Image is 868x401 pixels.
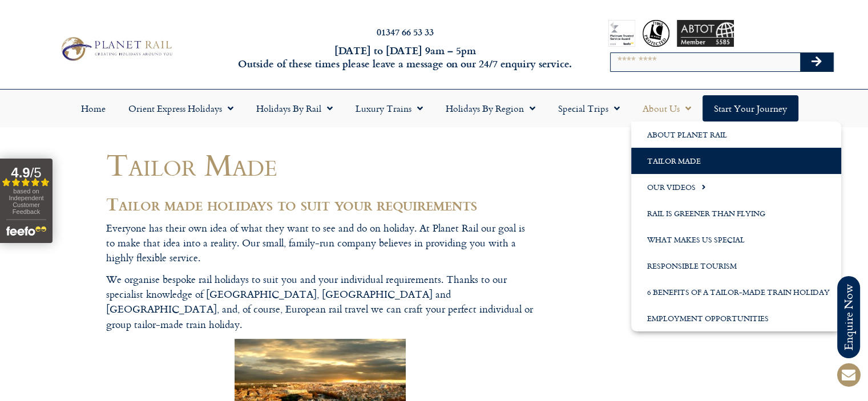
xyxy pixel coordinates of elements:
[631,95,703,121] a: About Us
[235,44,576,71] h6: [DATE] to [DATE] 9am – 5pm Outside of these times please leave a message on our 24/7 enquiry serv...
[245,95,344,121] a: Holidays by Rail
[631,279,841,305] a: 6 Benefits of a Tailor-Made Train Holiday
[56,34,175,63] img: Planet Rail Train Holidays Logo
[106,221,534,266] p: Everyone has their own idea of what they want to see and do on holiday. At Planet Rail our goal i...
[703,95,798,121] a: Start your Journey
[117,95,245,121] a: Orient Express Holidays
[106,195,534,214] h2: Tailor made holidays to suit your requirements
[106,148,534,181] h1: Tailor Made
[631,253,841,279] a: Responsible Tourism
[800,53,833,71] button: Search
[631,121,841,148] a: About Planet Rail
[547,95,631,121] a: Special Trips
[344,95,434,121] a: Luxury Trains
[434,95,547,121] a: Holidays by Region
[631,226,841,253] a: What Makes us Special
[6,95,862,121] nav: Menu
[106,272,534,332] p: We organise bespoke rail holidays to suit you and your individual requirements. Thanks to our spe...
[631,174,841,200] a: Our Videos
[631,148,841,174] a: Tailor Made
[70,95,117,121] a: Home
[631,305,841,331] a: Employment Opportunities
[631,200,841,226] a: Rail is Greener than Flying
[377,25,434,38] a: 01347 66 53 33
[631,121,841,331] ul: About Us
